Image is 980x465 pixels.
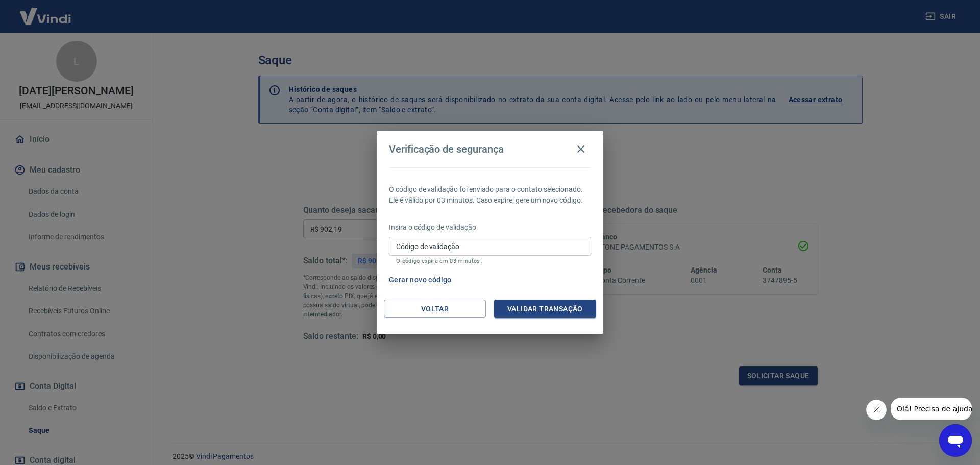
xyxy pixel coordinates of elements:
[939,424,972,457] iframe: Botão para abrir a janela de mensagens
[385,271,456,289] button: Gerar novo código
[384,300,486,319] button: Voltar
[494,300,596,319] button: Validar transação
[6,7,86,15] span: Olá! Precisa de ajuda?
[389,222,591,233] p: Insira o código de validação
[396,258,584,264] p: O código expira em 03 minutos.
[891,398,972,420] iframe: Mensagem da empresa
[389,184,591,206] p: O código de validação foi enviado para o contato selecionado. Ele é válido por 03 minutos. Caso e...
[389,143,504,155] h4: Verificação de segurança
[866,400,887,420] iframe: Fechar mensagem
